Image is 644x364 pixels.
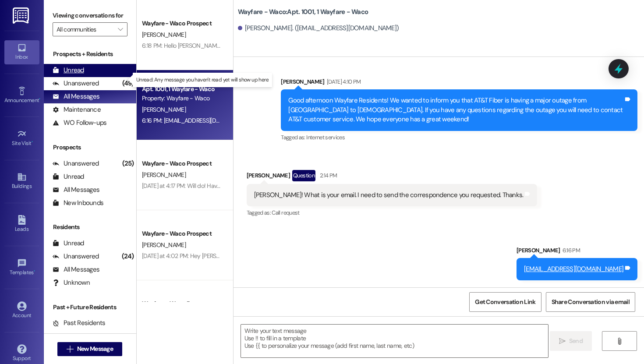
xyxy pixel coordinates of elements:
[325,77,361,86] div: [DATE] 4:10 PM
[569,336,583,346] span: Send
[53,198,103,208] div: New Inbounds
[120,250,136,263] div: (24)
[292,170,315,181] div: Question
[53,172,84,181] div: Unread
[120,157,136,170] div: (25)
[53,118,106,127] div: WO Follow-ups
[552,297,630,307] span: Share Conversation via email
[254,191,524,200] div: [PERSON_NAME]! What is your email. I need to send the correspondence you requested. Thanks.
[57,22,113,36] input: All communities
[53,265,99,274] div: All Messages
[118,26,123,33] i: 
[53,185,99,194] div: All Messages
[53,66,84,75] div: Unread
[53,252,99,261] div: Unanswered
[44,143,136,152] div: Prospects
[13,7,31,24] img: ResiDesk Logo
[120,77,136,90] div: (49)
[247,206,538,219] div: Tagged as:
[238,24,399,33] div: [PERSON_NAME]. ([EMAIL_ADDRESS][DOMAIN_NAME])
[53,278,90,287] div: Unknown
[142,94,223,103] div: Property: Wayfare - Waco
[142,159,223,168] div: Wayfare - Waco Prospect
[57,342,122,356] button: New Message
[4,40,39,64] a: Inbox
[53,79,99,88] div: Unanswered
[4,212,39,236] a: Leads
[306,134,345,141] span: Internet services
[475,297,535,307] span: Get Conversation Link
[44,223,136,232] div: Residents
[142,171,186,179] span: [PERSON_NAME]
[560,246,580,255] div: 6:16 PM
[142,299,223,308] div: Wayfare - Waco Prospect
[53,105,101,114] div: Maintenance
[39,96,40,102] span: •
[238,7,368,17] b: Wayfare - Waco: Apt. 1001, 1 Wayfare - Waco
[318,171,337,180] div: 2:14 PM
[281,77,637,89] div: [PERSON_NAME]
[67,346,73,353] i: 
[524,265,623,273] a: [EMAIL_ADDRESS][DOMAIN_NAME]
[53,332,112,341] div: Future Residents
[142,241,186,249] span: [PERSON_NAME]
[247,170,538,184] div: [PERSON_NAME]
[136,76,269,84] p: Unread: Any message you haven't read yet will show up here
[53,318,106,328] div: Past Residents
[142,182,434,190] div: [DATE] at 4:17 PM: Will do! Have a great weekend and please let us know if you have any questions...
[53,9,127,22] label: Viewing conversations for
[517,246,637,258] div: [PERSON_NAME]
[550,331,592,351] button: Send
[77,344,113,353] span: New Message
[469,292,541,312] button: Get Conversation Link
[142,19,223,28] div: Wayfare - Waco Prospect
[288,96,623,124] div: Good afternoon Wayfare Residents! We wanted to inform you that AT&T Fiber is having a major outag...
[616,338,623,345] i: 
[4,256,39,279] a: Templates •
[281,131,637,144] div: Tagged as:
[142,229,223,238] div: Wayfare - Waco Prospect
[4,127,39,150] a: Site Visit •
[142,117,255,124] div: 6:16 PM: [EMAIL_ADDRESS][DOMAIN_NAME]
[559,338,566,345] i: 
[142,31,186,39] span: [PERSON_NAME]
[34,268,35,274] span: •
[53,239,84,248] div: Unread
[546,292,635,312] button: Share Conversation via email
[4,299,39,322] a: Account
[53,92,99,101] div: All Messages
[142,106,186,113] span: [PERSON_NAME]
[32,139,33,145] span: •
[142,85,223,94] div: Apt. 1001, 1 Wayfare - Waco
[44,303,136,312] div: Past + Future Residents
[53,159,99,168] div: Unanswered
[272,209,299,216] span: Call request
[44,49,136,59] div: Prospects + Residents
[4,170,39,193] a: Buildings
